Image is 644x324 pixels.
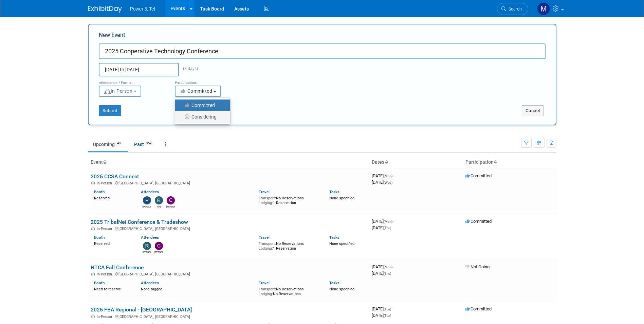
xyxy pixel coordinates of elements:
span: In-Person [97,227,114,231]
span: Lodging: [259,201,273,205]
div: Participation: [175,76,241,85]
span: (Wed) [384,181,392,184]
a: Sort by Event Name [103,159,106,165]
span: [DATE] [372,313,391,318]
a: Travel [259,281,270,285]
button: Committed [175,86,221,97]
img: Chad Smith [155,242,163,250]
div: Rod Philp [154,204,163,209]
span: In-Person [97,314,114,319]
span: [DATE] [372,225,391,230]
div: Reserved [94,195,131,201]
span: Lodging: [259,246,273,251]
img: In-Person Event [91,181,95,184]
img: Rod Philp [155,196,163,204]
span: [DATE] [372,219,394,224]
span: (Tue) [384,307,391,311]
span: Committed [180,88,213,94]
span: Transport: [259,241,276,246]
div: Chad Smith [154,250,163,254]
img: In-Person Event [91,272,95,275]
a: Tasks [329,190,339,194]
span: 359 [144,141,153,146]
span: Committed [465,173,492,178]
a: NTCA Fall Conference [91,264,144,271]
span: [DATE] [372,264,394,269]
a: Past359 [129,138,159,151]
th: Event [88,157,369,168]
button: In-Person [99,86,141,97]
div: None tagged [141,286,254,292]
span: Search [506,6,522,12]
span: - [393,264,394,269]
a: Attendees [141,190,159,194]
a: Attendees [141,235,159,240]
a: Search [497,3,528,15]
label: New Event [99,31,125,42]
span: 40 [115,141,123,146]
span: (3 days) [179,66,198,71]
button: Submit [99,105,121,116]
span: Transport: [259,196,276,200]
a: Attendees [141,281,159,285]
span: Transport: [259,287,276,291]
img: In-Person Event [91,227,95,230]
span: [DATE] [372,173,394,178]
label: Considering [179,112,223,121]
div: No Reservations 1 Reservation [259,195,319,205]
div: Need to reserve [94,286,131,292]
span: (Tue) [384,314,391,318]
span: (Thu) [384,272,391,275]
img: Clint Read [167,196,175,204]
img: Robin Mayne [143,242,151,250]
span: In-Person [97,181,114,185]
span: Committed [465,219,492,224]
img: ExhibitDay [88,6,122,13]
div: Robin Mayne [143,250,151,254]
span: Lodging: [259,292,273,296]
div: Clint Read [166,204,175,209]
a: Booth [94,281,105,285]
span: In-Person [97,272,114,276]
a: Tasks [329,235,339,240]
span: [DATE] [372,306,393,311]
span: None specified [329,241,354,246]
span: (Mon) [384,265,392,269]
span: Committed [465,306,492,311]
span: None specified [329,287,354,291]
a: 2025 TribalNet Conference & Tradeshow [91,219,188,225]
a: Travel [259,235,270,240]
span: - [393,219,394,224]
div: [GEOGRAPHIC_DATA], [GEOGRAPHIC_DATA] [91,313,366,319]
a: Booth [94,235,105,240]
a: Booth [94,190,105,194]
a: Sort by Participation Type [494,159,497,165]
img: Madalyn Bobbitt [537,2,550,15]
span: - [392,306,393,311]
button: Cancel [522,105,544,116]
a: Upcoming40 [88,138,128,151]
img: Paul Beit [143,196,151,204]
th: Dates [369,157,463,168]
a: Tasks [329,281,339,285]
span: [DATE] [372,271,391,276]
a: Sort by Start Date [384,159,388,165]
span: None specified [329,196,354,200]
img: In-Person Event [91,314,95,318]
div: [GEOGRAPHIC_DATA], [GEOGRAPHIC_DATA] [91,180,366,185]
span: (Mon) [384,174,392,178]
a: Travel [259,190,270,194]
span: [DATE] [372,180,392,185]
div: Attendance / Format: [99,76,165,85]
div: [GEOGRAPHIC_DATA], [GEOGRAPHIC_DATA] [91,226,366,231]
th: Participation [463,157,556,168]
span: (Thu) [384,226,391,230]
span: - [393,173,394,178]
span: Power & Tel [130,6,155,12]
span: In-Person [104,88,133,94]
div: Reserved [94,240,131,246]
label: Committed [179,101,223,110]
input: Name of Trade Show / Conference [99,43,546,59]
div: No Reservations No Reservations [259,286,319,296]
a: 2025 FBA Regional - [GEOGRAPHIC_DATA] [91,306,192,313]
